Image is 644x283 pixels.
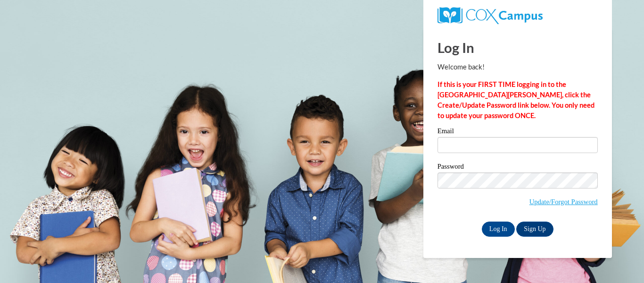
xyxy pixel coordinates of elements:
[482,222,515,237] input: Log In
[438,7,543,24] img: COX Campus
[438,11,543,19] a: COX Campus
[438,38,598,57] h1: Log In
[438,163,598,172] label: Password
[438,62,598,72] p: Welcome back!
[529,198,598,206] a: Update/Forgot Password
[438,128,598,137] label: Email
[516,222,553,237] a: Sign Up
[438,80,594,120] strong: If this is your FIRST TIME logging in to the [GEOGRAPHIC_DATA][PERSON_NAME], click the Create/Upd...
